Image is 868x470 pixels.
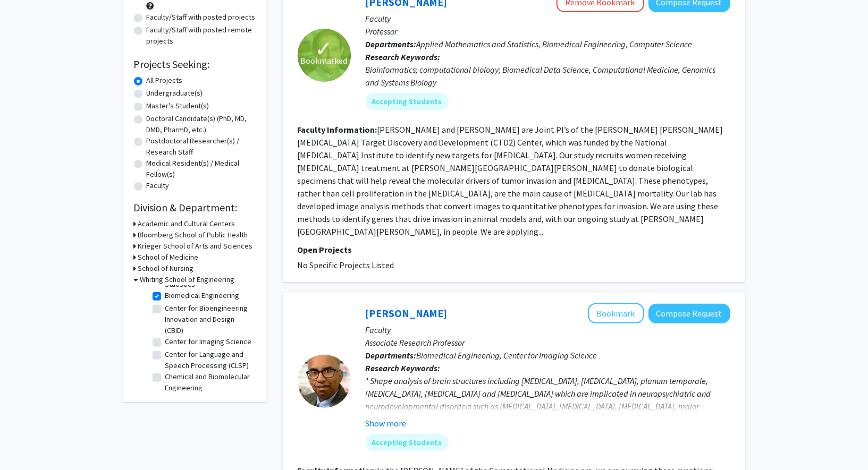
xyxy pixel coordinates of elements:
label: Biomedical Engineering [165,290,240,301]
span: ✓ [315,44,333,54]
label: Faculty/Staff with posted projects [147,12,256,23]
label: Master's Student(s) [147,100,209,112]
button: Add Tilak Ratnanather to Bookmarks [588,303,644,323]
h2: Projects Seeking: [134,58,256,71]
button: Show more [366,417,407,430]
label: Postdoctoral Researcher(s) / Research Staff [147,135,256,158]
span: Biomedical Engineering, Center for Imaging Science [417,350,597,361]
b: Research Keywords: [366,363,441,373]
label: Faculty/Staff with posted remote projects [147,24,256,47]
label: Center for Bioengineering Innovation and Design (CBID) [165,303,254,336]
p: Faculty [366,12,730,25]
mat-chip: Accepting Students [366,434,449,451]
h3: Krieger School of Arts and Sciences [138,241,253,252]
b: Departments: [366,350,417,361]
div: Bioinformatics; computational biology; Biomedical Data Science, Computational Medicine, Genomics ... [366,63,730,89]
fg-read-more: [PERSON_NAME] and [PERSON_NAME] are Joint PI’s of the [PERSON_NAME] [PERSON_NAME] [MEDICAL_DATA] ... [298,124,723,237]
span: No Specific Projects Listed [298,260,394,270]
p: Open Projects [298,243,730,256]
label: Faculty [147,180,170,191]
p: Faculty [366,323,730,336]
label: Medical Resident(s) / Medical Fellow(s) [147,158,256,180]
b: Departments: [366,39,417,49]
label: Center for Language and Speech Processing (CLSP) [165,349,254,371]
b: Faculty Information: [298,124,377,135]
p: Professor [366,25,730,38]
b: Research Keywords: [366,52,441,62]
label: All Projects [147,75,183,86]
label: Chemical and Biomolecular Engineering [165,371,254,394]
button: Compose Request to Tilak Ratnanather [648,304,730,323]
span: Bookmarked [301,54,348,67]
h3: Academic and Cultural Centers [138,218,235,229]
label: Undergraduate(s) [147,88,203,99]
h2: Division & Department: [134,201,256,214]
label: Doctoral Candidate(s) (PhD, MD, DMD, PharmD, etc.) [147,113,256,135]
h3: School of Medicine [138,252,199,263]
h3: Whiting School of Engineering [140,274,235,285]
p: Associate Research Professor [366,336,730,349]
mat-chip: Accepting Students [366,93,449,110]
label: Center for Imaging Science [165,336,252,347]
a: [PERSON_NAME] [366,306,448,320]
span: Applied Mathematics and Statistics, Biomedical Engineering, Computer Science [417,39,693,49]
h3: Bloomberg School of Public Health [138,229,248,241]
h3: School of Nursing [138,263,194,274]
iframe: Chat [8,422,45,462]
